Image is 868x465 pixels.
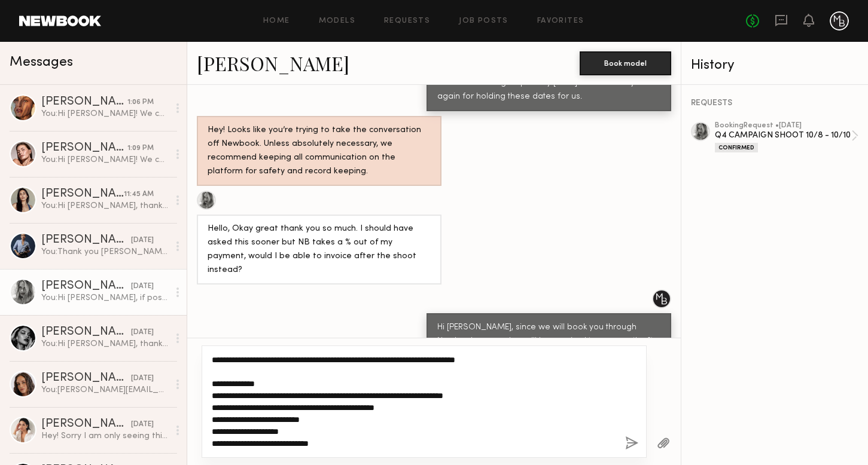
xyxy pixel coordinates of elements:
[41,372,131,384] div: [PERSON_NAME]
[41,430,169,442] div: Hey! Sorry I am only seeing this now. I am definitely interested. Is the shoot a few days?
[124,189,154,200] div: 11:45 AM
[131,281,154,292] div: [DATE]
[41,246,169,258] div: You: Thank you [PERSON_NAME]! Sending the booking request now.
[691,59,858,72] div: History
[41,384,169,396] div: You: [PERSON_NAME][EMAIL_ADDRESS][DOMAIN_NAME] is great
[715,122,858,152] a: bookingRequest •[DATE]Q4 CAMPAIGN SHOOT 10/8 - 10/10Confirmed
[41,154,169,166] div: You: Hi [PERSON_NAME]! We can't wait to see you on set this week. Please see shoot details below....
[41,108,169,120] div: You: Hi [PERSON_NAME]! We can't wait to see you [DATE] on set. Please see shoot details below. Th...
[41,338,169,350] div: You: Hi [PERSON_NAME], thank you for informing us. Our casting closed for this [DATE]. But I am m...
[41,142,127,154] div: [PERSON_NAME]
[127,143,154,154] div: 1:09 PM
[715,130,851,141] div: Q4 CAMPAIGN SHOOT 10/8 - 10/10
[131,235,154,246] div: [DATE]
[41,418,131,430] div: [PERSON_NAME]
[41,292,169,304] div: You: Hi [PERSON_NAME], if possible can you please fill out and sign back our release agreement fo...
[580,51,671,75] button: Book model
[459,17,508,25] a: Job Posts
[691,99,858,108] div: REQUESTS
[580,57,671,68] a: Book model
[208,124,431,179] div: Hey! Looks like you’re trying to take the conversation off Newbook. Unless absolutely necessary, ...
[41,326,131,338] div: [PERSON_NAME]
[384,17,430,25] a: Requests
[437,321,660,348] div: Hi [PERSON_NAME], since we will book you through Newbook, you and us will be required to process ...
[41,200,169,212] div: You: Hi [PERSON_NAME], thank you!! Received.
[10,56,73,69] span: Messages
[537,17,584,25] a: Favorites
[41,280,131,292] div: [PERSON_NAME]
[715,122,851,130] div: booking Request • [DATE]
[131,327,154,338] div: [DATE]
[197,50,349,76] a: [PERSON_NAME]
[131,419,154,430] div: [DATE]
[41,96,127,108] div: [PERSON_NAME]
[208,222,431,277] div: Hello, Okay great thank you so much. I should have asked this sooner but NB takes a % out of my p...
[131,373,154,384] div: [DATE]
[319,17,355,25] a: Models
[715,143,758,152] div: Confirmed
[127,97,154,108] div: 1:06 PM
[41,234,131,246] div: [PERSON_NAME]
[263,17,290,25] a: Home
[41,188,124,200] div: [PERSON_NAME]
